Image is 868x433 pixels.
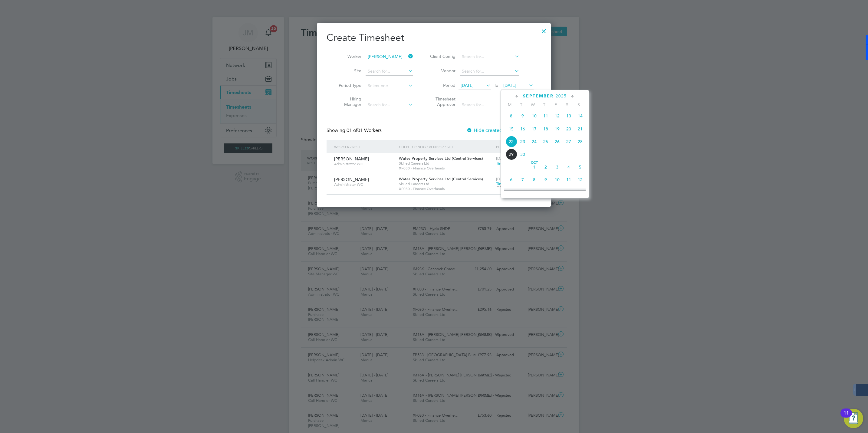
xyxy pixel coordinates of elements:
span: 10 [528,110,540,122]
span: [DATE] - [DATE] [496,156,524,161]
label: Timesheet Approver [428,96,455,107]
span: 25 [540,136,551,147]
span: 01 Workers [347,127,382,133]
span: 8 [528,174,540,185]
span: September [523,93,554,99]
label: Hiring Manager [334,96,361,107]
span: 14 [517,187,528,198]
input: Select one [366,82,413,90]
div: Worker / Role [333,140,397,154]
div: Period [495,140,535,154]
label: Hide created timesheets [466,127,528,133]
span: M [504,102,515,107]
span: 22 [505,136,517,147]
span: 23 [517,136,528,147]
input: Search for... [366,67,413,76]
span: To [492,81,500,89]
span: F [550,102,561,107]
span: 18 [563,187,574,198]
span: 8 [505,110,517,122]
span: 27 [563,136,574,147]
label: Period [428,83,455,88]
span: 01 of [347,127,357,133]
input: Search for... [366,101,413,109]
label: Site [334,68,361,74]
span: XF030 - Finance Overheads [399,166,493,171]
label: Period Type [334,83,361,88]
span: T [515,102,527,107]
span: 26 [551,136,563,147]
span: Wates Property Services Ltd (Central Services) [399,156,483,161]
span: 16 [517,123,528,135]
span: 2025 [556,93,567,99]
span: 16 [540,187,551,198]
span: 12 [574,174,586,185]
span: [DATE] - [DATE] [496,176,524,182]
div: Client Config / Vendor / Site [397,140,495,154]
span: 20 [563,123,574,135]
span: 13 [563,110,574,122]
input: Search for... [366,53,413,61]
span: [DATE] [503,83,516,88]
span: Administrator WC [334,182,394,187]
span: 11 [563,174,574,185]
span: 10 [551,174,563,185]
span: 18 [540,123,551,135]
span: 7 [517,174,528,185]
span: Timesheet created [496,161,529,166]
span: Timesheet created [496,181,529,187]
span: W [527,102,538,107]
span: S [561,102,573,107]
span: 29 [505,149,517,160]
span: 11 [540,110,551,122]
input: Search for... [460,67,519,76]
span: 13 [505,187,517,198]
span: 2 [540,161,551,173]
div: 11 [843,413,849,421]
span: 3 [551,161,563,173]
span: 15 [528,187,540,198]
button: Open Resource Center, 11 new notifications [844,409,863,428]
label: Client Config [428,54,455,59]
span: Skilled Careers Ltd [399,161,493,166]
span: 17 [551,187,563,198]
span: [PERSON_NAME] [334,156,369,162]
span: Administrator WC [334,162,394,166]
span: 9 [540,174,551,185]
input: Search for... [460,101,519,109]
span: [PERSON_NAME] [334,177,369,182]
span: 17 [528,123,540,135]
input: Search for... [460,53,519,61]
span: 5 [574,161,586,173]
span: 9 [517,110,528,122]
span: T [538,102,550,107]
div: Showing [327,127,383,134]
span: 15 [505,123,517,135]
span: [DATE] [461,83,474,88]
span: 1 [528,161,540,173]
span: Skilled Careers Ltd [399,182,493,186]
span: 28 [574,136,586,147]
span: 24 [528,136,540,147]
label: Worker [334,54,361,59]
span: Wates Property Services Ltd (Central Services) [399,176,483,182]
span: S [573,102,584,107]
h2: Create Timesheet [327,31,541,44]
span: 4 [563,161,574,173]
span: 14 [574,110,586,122]
span: XF030 - Finance Overheads [399,186,493,191]
label: Vendor [428,68,455,74]
span: 6 [505,174,517,185]
span: 12 [551,110,563,122]
span: 19 [574,187,586,198]
span: 21 [574,123,586,135]
span: 19 [551,123,563,135]
span: Oct [528,161,540,164]
span: 30 [517,149,528,160]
